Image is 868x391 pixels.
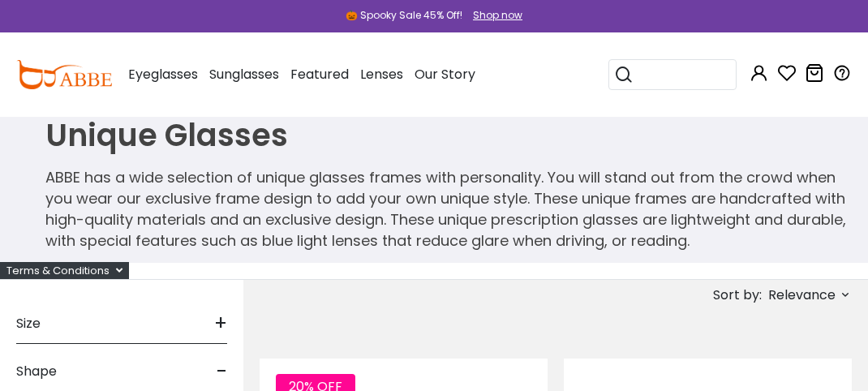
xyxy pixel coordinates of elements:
h1: Unique Glasses [45,117,862,154]
span: Relevance [768,281,836,310]
a: Shop now [465,8,522,22]
img: abbeglasses.com [16,60,112,89]
span: - [217,352,227,391]
span: + [214,304,227,343]
span: Our Story [415,65,475,84]
span: Sort by: [713,286,762,304]
div: 🎃 Spooky Sale 45% Off! [346,8,462,23]
span: Sunglasses [209,65,279,84]
p: ABBE has a wide selection of unique glasses frames with personality. You will stand out from the ... [45,167,862,251]
div: Shop now [473,8,522,23]
span: Eyeglasses [128,65,198,84]
span: Lenses [360,65,403,84]
span: Featured [290,65,349,84]
span: Shape [16,352,57,391]
span: Size [16,304,41,343]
